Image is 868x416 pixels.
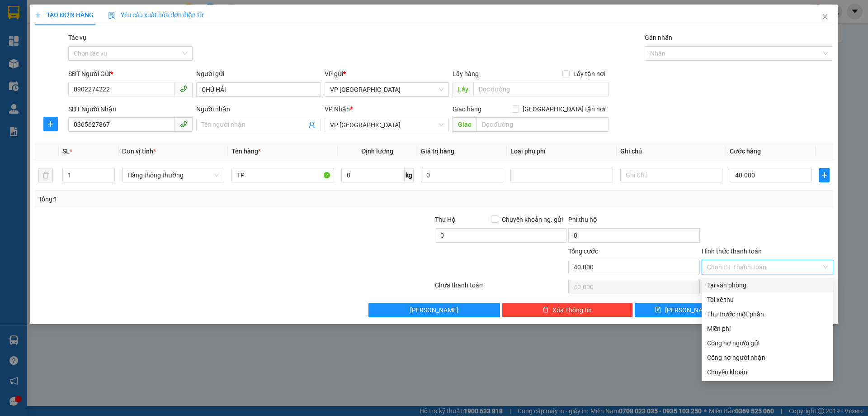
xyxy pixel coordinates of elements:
[11,66,135,96] b: GỬI : VP [GEOGRAPHIC_DATA]
[821,13,829,20] span: close
[473,82,609,96] input: Dọc đường
[819,168,829,182] button: plus
[325,69,449,79] div: VP gửi
[35,12,41,18] span: plus
[38,194,335,204] div: Tổng: 1
[820,172,829,179] span: plus
[368,303,500,317] button: [PERSON_NAME]
[453,105,481,113] span: Giao hàng
[410,305,458,315] span: [PERSON_NAME]
[707,353,828,363] div: Công nợ người nhận
[421,148,454,155] span: Giá trị hàng
[453,82,473,96] span: Lấy
[330,118,443,132] span: VP Mỹ Đình
[180,85,187,92] span: phone
[707,309,828,319] div: Thu trước một phần
[196,69,321,79] div: Người gửi
[507,143,616,160] th: Loại phụ phí
[707,367,828,377] div: Chuyển khoản
[812,5,838,30] button: Close
[44,120,57,128] span: plus
[43,117,58,131] button: plus
[68,69,193,79] div: SĐT Người Gửi
[196,104,321,114] div: Người nhận
[421,168,503,182] input: 0
[570,69,609,79] span: Lấy tận nơi
[434,280,567,296] div: Chưa thanh toán
[62,148,70,155] span: SL
[108,11,203,19] span: Yêu cầu xuất hóa đơn điện tử
[330,83,443,96] span: VP Xuân Giang
[127,168,219,182] span: Hàng thông thường
[665,305,713,315] span: [PERSON_NAME]
[85,33,378,45] li: Hotline: 1900252555
[702,248,762,255] label: Hình thức thanh toán
[68,104,193,114] div: SĐT Người Nhận
[702,336,833,350] div: Cước gửi hàng sẽ được ghi vào công nợ của người gửi
[519,104,609,114] span: [GEOGRAPHIC_DATA] tận nơi
[35,11,94,19] span: TẠO ĐƠN HÀNG
[38,168,53,182] button: delete
[68,34,86,41] label: Tác vụ
[617,143,726,160] th: Ghi chú
[498,215,566,225] span: Chuyển khoản ng. gửi
[85,22,378,33] li: Cổ Đạm, xã [GEOGRAPHIC_DATA], [GEOGRAPHIC_DATA]
[405,168,414,182] span: kg
[568,215,700,228] div: Phí thu hộ
[707,324,828,334] div: Miễn phí
[325,105,350,113] span: VP Nhận
[645,34,672,41] label: Gán nhãn
[476,117,609,132] input: Dọc đường
[655,306,661,314] span: save
[620,168,722,182] input: Ghi Chú
[707,295,828,305] div: Tài xế thu
[231,168,334,182] input: VD: Bàn, Ghế
[552,305,592,315] span: Xóa Thông tin
[707,280,828,290] div: Tại văn phòng
[231,148,261,155] span: Tên hàng
[707,338,828,348] div: Công nợ người gửi
[542,306,549,314] span: delete
[453,117,476,132] span: Giao
[435,216,456,223] span: Thu Hộ
[635,303,733,317] button: save[PERSON_NAME]
[108,12,115,19] img: icon
[702,350,833,365] div: Cước gửi hàng sẽ được ghi vào công nợ của người nhận
[361,148,393,155] span: Định lượng
[568,248,598,255] span: Tổng cước
[730,148,761,155] span: Cước hàng
[453,70,479,77] span: Lấy hàng
[11,11,57,57] img: logo.jpg
[180,120,187,128] span: phone
[122,148,156,155] span: Đơn vị tính
[308,121,316,129] span: user-add
[502,303,633,317] button: deleteXóa Thông tin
